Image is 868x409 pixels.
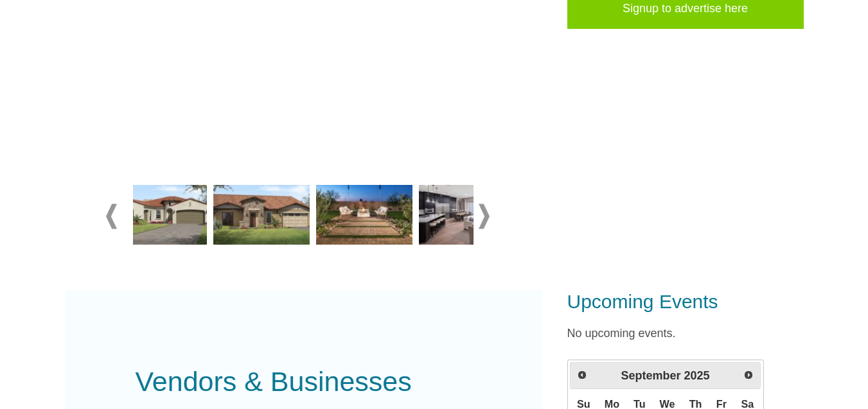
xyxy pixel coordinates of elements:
p: No upcoming events. [567,325,804,342]
h3: Upcoming Events [567,290,804,313]
span: 2025 [684,369,710,382]
div: Vendors & Businesses [136,361,471,403]
a: Next [738,364,759,385]
span: September [621,369,680,382]
a: Prev [572,364,592,385]
span: Next [743,370,754,380]
span: Prev [577,370,587,380]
